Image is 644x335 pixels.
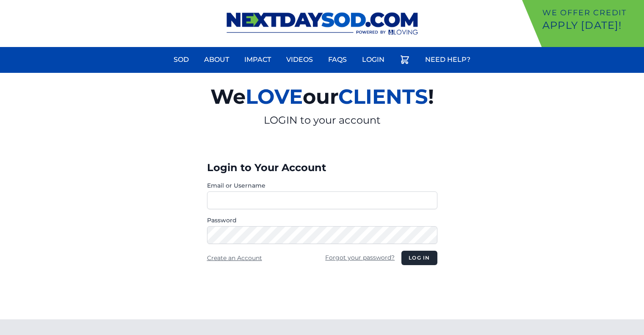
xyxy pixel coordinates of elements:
a: Create an Account [207,254,262,262]
label: Password [207,216,437,224]
a: Need Help? [420,50,475,70]
h3: Login to Your Account [207,161,437,174]
a: Login [357,50,390,70]
a: Impact [239,50,276,70]
a: Forgot your password? [325,254,395,261]
span: LOVE [246,84,303,109]
h2: We our ! [112,80,532,114]
p: LOGIN to your account [112,114,532,127]
p: Apply [DATE]! [542,19,641,32]
a: FAQs [323,50,352,70]
a: Videos [281,50,318,70]
label: Email or Username [207,181,437,190]
a: Sod [169,50,194,70]
a: About [199,50,234,70]
button: Log in [401,251,437,265]
p: We offer Credit [542,7,641,19]
span: CLIENTS [338,84,428,109]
